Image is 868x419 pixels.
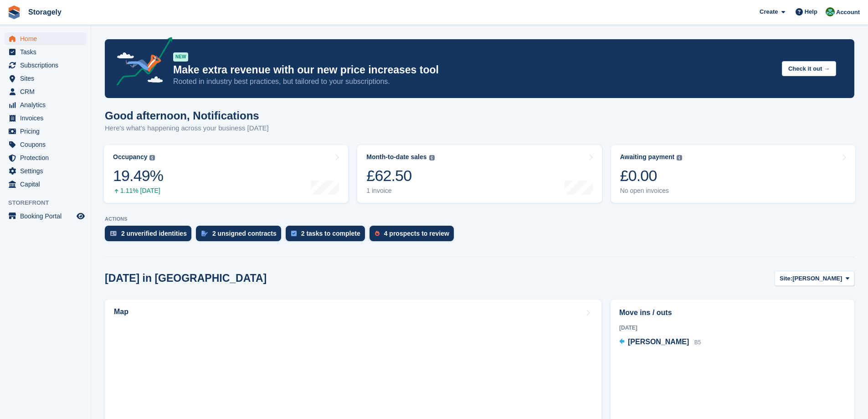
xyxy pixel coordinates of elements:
[5,72,86,85] a: menu
[357,145,601,203] a: Month-to-date sales £62.50 1 invoice
[113,187,163,195] div: 1.11% [DATE]
[5,210,86,222] a: menu
[121,230,187,237] div: 2 unverified identities
[109,37,173,89] img: price-adjustments-announcement-icon-8257ccfd72463d97f412b2fc003d46551f7dbcb40ab6d574587a9cd5c0d94...
[105,109,269,122] h1: Good afternoon, Notifications
[5,32,86,45] a: menu
[20,46,75,58] span: Tasks
[173,52,188,62] div: NEW
[792,274,842,283] span: [PERSON_NAME]
[75,211,86,222] a: Preview store
[826,7,835,16] img: Notifications
[105,216,854,222] p: ACTIONS
[620,187,683,195] div: No open invoices
[20,85,75,98] span: CRM
[113,166,163,185] div: 19.49%
[20,165,75,177] span: Settings
[370,226,458,246] a: 4 prospects to review
[110,231,117,236] img: verify_identity-adf6edd0f0f0b5bbfe63781bf79b02c33cf7c696d77639b501bdc392416b5a36.svg
[5,59,86,72] a: menu
[201,231,208,236] img: contract_signature_icon-13c848040528278c33f63329250d36e43548de30e8caae1d1a13099fd9432cc5.svg
[611,145,855,203] a: Awaiting payment £0.00 No open invoices
[105,123,269,134] p: Here's what's happening across your business [DATE]
[25,5,65,20] a: Storagely
[619,324,846,332] div: [DATE]
[114,308,128,316] h2: Map
[5,178,86,191] a: menu
[212,230,277,237] div: 2 unsigned contracts
[5,46,86,58] a: menu
[104,145,348,203] a: Occupancy 19.49% 1.11% [DATE]
[301,230,360,237] div: 2 tasks to complete
[5,125,86,138] a: menu
[20,151,75,164] span: Protection
[20,72,75,85] span: Sites
[619,307,846,318] h2: Move ins / outs
[20,125,75,138] span: Pricing
[782,61,836,76] button: Check it out →
[694,339,701,346] span: B5
[5,98,86,111] a: menu
[384,230,449,237] div: 4 prospects to review
[366,166,434,185] div: £62.50
[286,226,370,246] a: 2 tasks to complete
[677,155,682,160] img: icon-info-grey-7440780725fd019a000dd9b08b2336e03edf1995a4989e88bcd33f0948082b44.svg
[291,231,297,236] img: task-75834270c22a3079a89374b754ae025e5fb1db73e45f91037f5363f120a921f8.svg
[113,153,147,161] div: Occupancy
[780,274,792,283] span: Site:
[5,151,86,164] a: menu
[775,271,854,286] button: Site: [PERSON_NAME]
[760,7,778,16] span: Create
[366,153,426,161] div: Month-to-date sales
[196,226,286,246] a: 2 unsigned contracts
[7,5,21,19] img: stora-icon-8386f47178a22dfd0bd8f6a31ec36ba5ce8667c1dd55bd0f319d3a0aa187defe.svg
[620,166,683,185] div: £0.00
[173,63,775,77] p: Make extra revenue with our new price increases tool
[8,198,91,207] span: Storefront
[20,32,75,45] span: Home
[173,77,775,87] p: Rooted in industry best practices, but tailored to your subscriptions.
[620,153,675,161] div: Awaiting payment
[619,336,701,348] a: [PERSON_NAME] B5
[805,7,817,16] span: Help
[375,231,380,236] img: prospect-51fa495bee0391a8d652442698ab0144808aea92771e9ea1ae160a38d050c398.svg
[628,338,689,346] span: [PERSON_NAME]
[5,165,86,177] a: menu
[20,138,75,151] span: Coupons
[836,8,860,17] span: Account
[5,138,86,151] a: menu
[105,272,267,285] h2: [DATE] in [GEOGRAPHIC_DATA]
[20,112,75,124] span: Invoices
[20,178,75,191] span: Capital
[20,98,75,111] span: Analytics
[20,210,75,222] span: Booking Portal
[5,112,86,124] a: menu
[20,59,75,72] span: Subscriptions
[366,187,434,195] div: 1 invoice
[105,226,196,246] a: 2 unverified identities
[149,155,155,160] img: icon-info-grey-7440780725fd019a000dd9b08b2336e03edf1995a4989e88bcd33f0948082b44.svg
[429,155,435,160] img: icon-info-grey-7440780725fd019a000dd9b08b2336e03edf1995a4989e88bcd33f0948082b44.svg
[5,85,86,98] a: menu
